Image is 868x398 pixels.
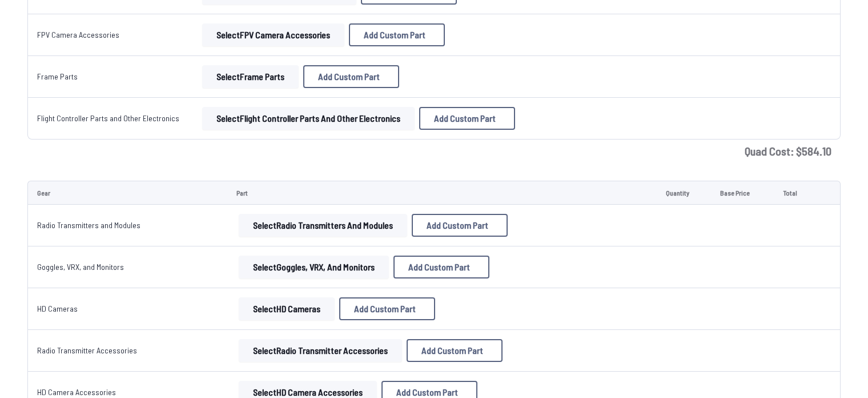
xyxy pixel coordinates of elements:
td: Total [774,181,816,205]
span: Add Custom Part [408,262,470,272]
span: Add Custom Part [364,30,425,39]
button: SelectRadio Transmitter Accessories [239,339,402,362]
button: Add Custom Part [349,23,445,46]
td: Quantity [657,181,711,205]
a: Frame Parts [37,71,78,81]
button: Add Custom Part [419,107,515,130]
a: HD Camera Accessories [37,387,116,397]
a: SelectFPV Camera Accessories [200,23,347,46]
button: SelectFrame Parts [202,65,299,88]
button: Add Custom Part [407,339,503,362]
a: FPV Camera Accessories [37,30,119,39]
a: Flight Controller Parts and Other Electronics [37,113,179,123]
a: SelectHD Cameras [236,297,337,320]
a: SelectFrame Parts [200,65,301,88]
button: Add Custom Part [393,256,489,278]
a: Radio Transmitter Accessories [37,345,137,355]
span: Add Custom Part [396,388,458,397]
button: SelectHD Cameras [239,297,335,320]
a: HD Cameras [37,304,78,313]
button: SelectRadio Transmitters and Modules [239,214,407,237]
span: Add Custom Part [434,114,496,123]
a: Radio Transmitters and Modules [37,220,140,230]
span: Add Custom Part [427,221,488,230]
button: SelectGoggles, VRX, and Monitors [239,256,389,278]
button: Add Custom Part [339,297,435,320]
span: Add Custom Part [318,72,380,81]
button: Add Custom Part [303,65,399,88]
a: Goggles, VRX, and Monitors [37,262,124,272]
a: SelectRadio Transmitter Accessories [236,339,404,362]
span: Add Custom Part [421,346,483,355]
button: SelectFlight Controller Parts and Other Electronics [202,107,415,130]
td: Quad Cost: $ 584.10 [27,140,841,162]
button: SelectFPV Camera Accessories [202,23,344,46]
button: Add Custom Part [412,214,508,237]
a: SelectFlight Controller Parts and Other Electronics [200,107,417,130]
td: Base Price [711,181,774,205]
td: Part [227,181,657,205]
span: Add Custom Part [354,304,416,313]
a: SelectGoggles, VRX, and Monitors [236,256,391,278]
a: SelectRadio Transmitters and Modules [236,214,409,237]
td: Gear [27,181,227,205]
